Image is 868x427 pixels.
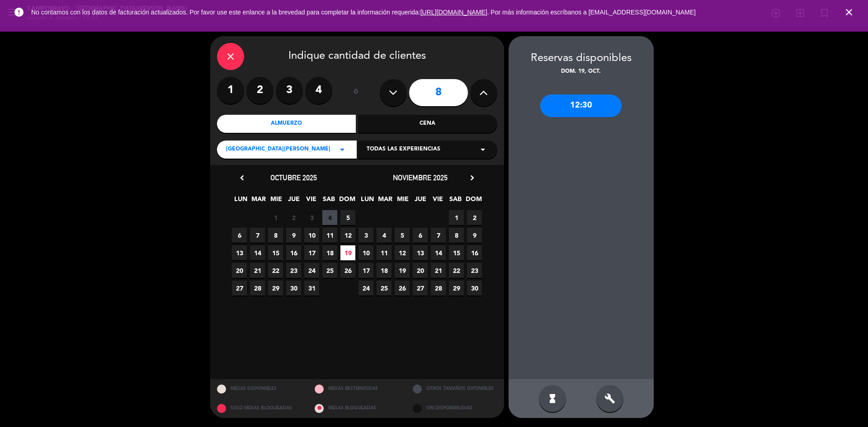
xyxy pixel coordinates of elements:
span: 2 [467,210,482,225]
span: MAR [377,194,392,209]
span: 29 [449,281,464,296]
span: 5 [340,210,355,225]
span: octubre 2025 [270,173,317,182]
label: 1 [217,77,244,104]
i: hourglass_full [547,393,558,404]
a: [URL][DOMAIN_NAME] [420,9,487,16]
i: close [844,7,854,18]
span: 17 [304,245,319,260]
label: 2 [246,77,274,104]
span: 23 [286,263,301,278]
span: 24 [359,281,373,296]
span: 18 [377,263,392,278]
span: 23 [467,263,482,278]
span: 1 [268,210,283,225]
i: chevron_left [237,173,247,183]
span: VIE [430,194,445,209]
span: 27 [413,281,428,296]
span: 25 [377,281,392,296]
span: 12 [340,228,355,243]
div: 12:30 [540,94,622,117]
a: . Por más información escríbanos a [EMAIL_ADDRESS][DOMAIN_NAME] [487,9,696,16]
span: 24 [304,263,319,278]
span: 15 [449,245,464,260]
span: LUN [360,194,375,209]
span: 6 [232,228,247,243]
span: 3 [359,228,373,243]
i: error [14,7,24,18]
i: chevron_right [467,173,477,183]
span: 10 [304,228,319,243]
span: 5 [395,228,410,243]
span: 11 [322,228,337,243]
span: 19 [340,245,355,260]
span: 21 [431,263,446,278]
span: 13 [413,245,428,260]
span: 28 [250,281,265,296]
span: 20 [232,263,247,278]
span: 8 [449,228,464,243]
span: 4 [377,228,392,243]
span: 7 [431,228,446,243]
span: LUN [233,194,248,209]
span: noviembre 2025 [393,173,448,182]
span: 14 [250,245,265,260]
span: DOM [339,194,354,209]
span: 6 [413,228,428,243]
div: ó [341,77,371,108]
span: 30 [286,281,301,296]
span: 26 [395,281,410,296]
div: Indique cantidad de clientes [217,43,497,70]
div: MESAS RESTRINGIDAS [308,379,406,399]
span: Todas las experiencias [367,145,440,154]
span: 4 [322,210,337,225]
div: OTROS TAMAÑOS DIPONIBLES [406,379,504,399]
div: Cena [358,115,497,133]
i: close [225,51,236,62]
span: 2 [286,210,301,225]
div: Reservas disponibles [509,50,654,67]
span: 25 [322,263,337,278]
span: JUE [413,194,428,209]
span: 18 [322,245,337,260]
div: SOLO MESAS BLOQUEADAS [210,399,308,418]
span: 22 [268,263,283,278]
span: 7 [250,228,265,243]
span: 1 [449,210,464,225]
span: 26 [340,263,355,278]
label: 3 [276,77,303,104]
span: 19 [395,263,410,278]
span: 28 [431,281,446,296]
div: Almuerzo [217,115,356,133]
span: JUE [286,194,301,209]
div: dom. 19, oct. [509,67,654,76]
div: MESAS BLOQUEADAS [308,399,406,418]
span: MIE [395,194,410,209]
span: 16 [467,245,482,260]
span: SAB [321,194,336,209]
span: MAR [251,194,266,209]
span: SAB [448,194,463,209]
span: VIE [304,194,319,209]
span: 27 [232,281,247,296]
div: MESAS DISPONIBLES [210,379,308,399]
span: 10 [359,245,373,260]
span: 3 [304,210,319,225]
span: 17 [359,263,373,278]
span: 12 [395,245,410,260]
div: SIN DISPONIBILIDAD [406,399,504,418]
span: [GEOGRAPHIC_DATA][PERSON_NAME] [226,145,330,154]
span: 30 [467,281,482,296]
span: 14 [431,245,446,260]
span: 31 [304,281,319,296]
span: 16 [286,245,301,260]
span: 9 [467,228,482,243]
i: arrow_drop_down [337,144,348,155]
span: 29 [268,281,283,296]
span: 15 [268,245,283,260]
span: 8 [268,228,283,243]
i: arrow_drop_down [477,144,488,155]
i: build [604,393,615,404]
span: 21 [250,263,265,278]
span: 20 [413,263,428,278]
